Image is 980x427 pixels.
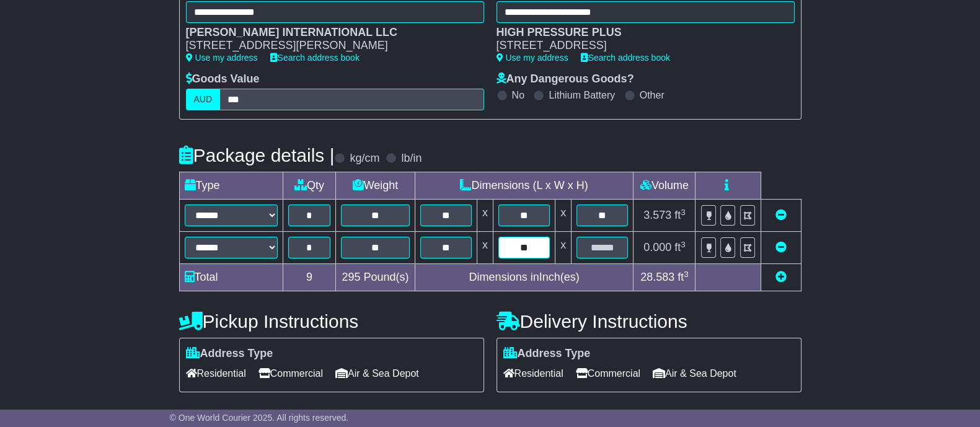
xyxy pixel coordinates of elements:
[186,53,258,63] a: Use my address
[336,264,415,291] td: Pound(s)
[283,172,336,200] td: Qty
[497,39,782,53] div: [STREET_ADDRESS]
[477,200,493,232] td: x
[186,364,246,383] span: Residential
[179,264,283,291] td: Total
[497,73,634,86] label: Any Dangerous Goods?
[674,209,686,221] span: ft
[643,209,671,221] span: 3.573
[640,271,674,283] span: 28.583
[179,311,484,332] h4: Pickup Instructions
[633,172,695,200] td: Volume
[179,172,283,200] td: Type
[179,145,335,165] h4: Package details |
[186,347,273,361] label: Address Type
[258,364,323,383] span: Commercial
[581,53,670,63] a: Search address book
[477,232,493,264] td: x
[643,241,671,253] span: 0.000
[497,311,801,332] h4: Delivery Instructions
[681,240,686,249] sup: 3
[555,200,572,232] td: x
[335,364,419,383] span: Air & Sea Depot
[775,241,787,253] a: Remove this item
[336,172,415,200] td: Weight
[674,241,686,253] span: ft
[186,89,221,110] label: AUD
[415,264,633,291] td: Dimensions in Inch(es)
[775,271,787,283] a: Add new item
[549,89,615,101] label: Lithium Battery
[186,73,260,86] label: Goods Value
[512,89,524,101] label: No
[497,26,782,40] div: HIGH PRESSURE PLUS
[186,39,472,53] div: [STREET_ADDRESS][PERSON_NAME]
[681,208,686,217] sup: 3
[497,53,568,63] a: Use my address
[775,209,787,221] a: Remove this item
[653,364,736,383] span: Air & Sea Depot
[684,270,689,279] sup: 3
[503,364,563,383] span: Residential
[350,152,379,165] label: kg/cm
[270,53,360,63] a: Search address book
[503,347,591,361] label: Address Type
[640,89,664,101] label: Other
[678,271,689,283] span: ft
[555,232,572,264] td: x
[401,152,422,165] label: lb/in
[342,271,360,283] span: 295
[576,364,640,383] span: Commercial
[283,264,336,291] td: 9
[415,172,633,200] td: Dimensions (L x W x H)
[170,413,349,423] span: © One World Courier 2025. All rights reserved.
[186,26,472,40] div: [PERSON_NAME] INTERNATIONAL LLC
